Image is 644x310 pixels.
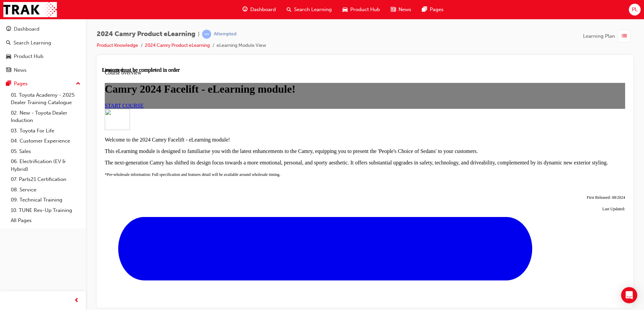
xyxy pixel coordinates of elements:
[76,80,80,88] span: up-icon
[8,126,83,136] a: 03. Toyota For Life
[3,37,83,49] a: Search Learning
[8,136,83,146] a: 04. Customer Experience
[8,156,83,174] a: 06. Electrification (EV & Hybrid)
[198,30,199,38] span: |
[500,139,523,144] span: Last Updated:
[8,215,83,226] a: All Pages
[343,5,348,14] span: car-icon
[6,67,11,73] span: news-icon
[632,6,638,13] span: PL
[350,6,380,13] span: Product Hub
[622,32,627,40] span: list-icon
[3,23,83,35] a: Dashboard
[8,174,83,185] a: 07. Parts21 Certification
[398,6,411,13] span: News
[621,287,637,303] div: Open Intercom Messenger
[3,81,523,87] p: This eLearning module is designed to familiarise you with the latest enhancements to the Camry, e...
[3,16,523,28] h1: Camry 2024 Facelift - eLearning module!
[3,50,83,63] a: Product Hub
[214,31,236,37] div: Attempted
[14,80,28,88] div: Pages
[337,3,385,17] a: car-iconProduct Hub
[6,81,11,87] span: pages-icon
[237,3,281,17] a: guage-iconDashboard
[629,4,641,15] button: PL
[250,6,276,13] span: Dashboard
[3,105,179,110] span: *Pre-wholesale information: Full specification and features detail will be available around whole...
[145,42,210,48] a: 2024 Camry Product eLearning
[14,25,39,33] div: Dashboard
[417,3,449,17] a: pages-iconPages
[385,3,417,17] a: news-iconNews
[287,5,291,14] span: search-icon
[8,90,83,108] a: 01. Toyota Academy - 2025 Dealer Training Catalogue
[8,108,83,126] a: 02. New - Toyota Dealer Induction
[485,128,523,133] span: First Released: 08/2024
[217,42,266,50] li: eLearning Module View
[8,195,83,205] a: 09. Technical Training
[294,6,332,13] span: Search Learning
[8,146,83,157] a: 05. Sales
[3,93,523,99] p: The next-generation Camry has shifted its design focus towards a more emotional, personal, and sp...
[243,5,248,14] span: guage-icon
[430,6,444,13] span: Pages
[422,5,427,14] span: pages-icon
[281,3,337,17] a: search-iconSearch Learning
[3,2,57,17] img: Trak
[14,53,43,60] div: Product Hub
[6,54,11,60] span: car-icon
[6,26,11,32] span: guage-icon
[8,205,83,216] a: 10. TUNE Rev-Up Training
[3,22,83,77] button: DashboardSearch LearningProduct HubNews
[3,36,41,41] a: START COURSE
[391,5,396,14] span: news-icon
[583,32,615,40] span: Learning Plan
[3,77,83,90] button: Pages
[97,42,138,48] a: Product Knowledge
[74,297,79,305] span: prev-icon
[3,70,523,76] p: Welcome to the 2024 Camry Facelift - eLearning module!
[6,40,11,46] span: search-icon
[13,39,51,47] div: Search Learning
[8,185,83,195] a: 08. Service
[583,30,633,42] button: Learning Plan
[14,66,27,74] div: News
[3,64,83,76] a: News
[97,30,195,38] span: 2024 Camry Product eLearning
[202,30,211,39] span: learningRecordVerb_ATTEMPT-icon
